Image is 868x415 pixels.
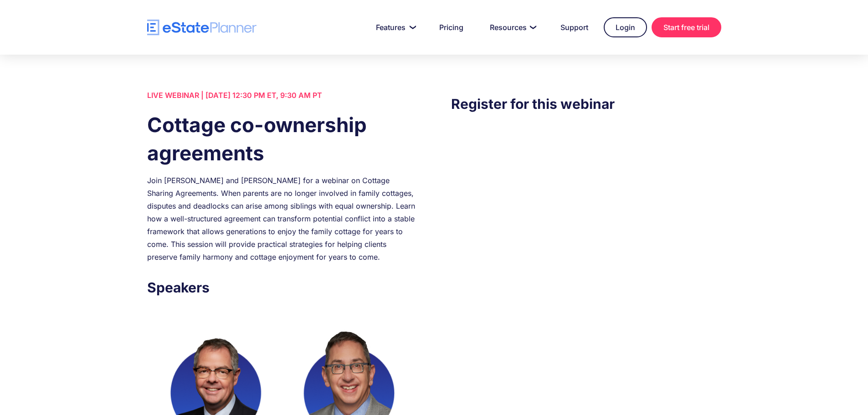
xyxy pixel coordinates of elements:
a: Support [550,18,599,36]
a: Resources [479,18,545,36]
h1: Cottage co-ownership agreements [147,111,417,167]
div: Join [PERSON_NAME] and [PERSON_NAME] for a webinar on Cottage Sharing Agreements. When parents ar... [147,174,417,263]
a: Features [365,18,424,36]
iframe: Form 0 [451,133,721,287]
h3: Speakers [147,277,417,298]
a: Pricing [428,18,474,36]
div: LIVE WEBINAR | [DATE] 12:30 PM ET, 9:30 AM PT [147,89,417,102]
h3: Register for this webinar [451,93,721,114]
a: Start free trial [652,17,721,37]
a: Login [604,17,647,37]
a: home [147,20,257,36]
